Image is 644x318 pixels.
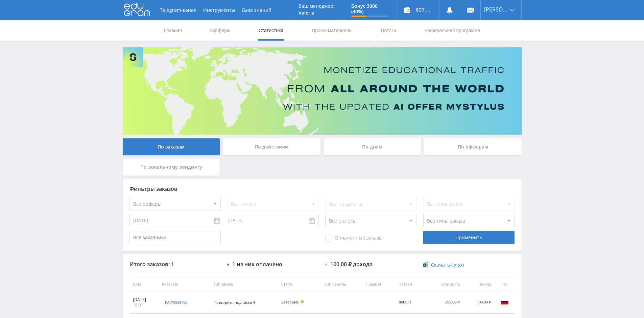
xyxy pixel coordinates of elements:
th: № заказа [159,277,210,292]
th: Потоки [395,277,425,292]
span: Подтвержден [301,300,304,303]
span: Повторная подписка 4 [214,300,255,305]
div: По локальному лендингу [123,159,220,176]
div: default [399,300,422,304]
div: По действиям [223,138,320,155]
input: Все заказчики [129,231,221,244]
a: Промо-материалы [311,20,353,41]
div: 100,00 ₽ дохода [330,261,373,267]
div: Фильтры заказов [129,186,515,192]
img: Banner [123,47,522,135]
a: Потоки [380,20,397,41]
th: Предмет [362,277,395,292]
div: По дням [324,138,421,155]
p: Valeria [299,10,335,16]
div: 1 из них оплачено [232,261,282,267]
th: Тип работы [321,277,362,292]
td: 399,00 ₽ [425,292,463,313]
a: Скачать (.xlsx) [423,262,464,268]
span: Оплаченные заказы [325,235,383,242]
span: Завершён [281,299,300,304]
div: [DATE] [133,297,156,302]
img: xlsx [423,261,429,268]
th: Гео [495,277,515,292]
span: [PERSON_NAME] [484,7,508,12]
div: Применить [423,231,515,244]
th: Дата [129,277,159,292]
div: По заказам [123,138,220,155]
th: Стоимость [425,277,463,292]
img: rus.png [501,298,509,306]
a: Главная [163,20,183,41]
div: 18:01 [133,302,156,308]
p: Бонус 3000 (40%) [351,3,388,14]
div: По офферам [424,138,522,155]
a: Реферальная программа [424,20,481,41]
a: Офферы [210,20,231,41]
div: Итого заказов: 1 [129,261,221,267]
p: Ваш менеджер: [299,3,335,9]
th: Статус [278,277,321,292]
th: Доход [463,277,495,292]
th: Тип заказа [210,277,278,292]
td: 100,00 ₽ [463,292,495,313]
span: Скачать (.xlsx) [431,262,464,268]
a: Статистика [258,20,284,41]
div: kai#9559752 [165,300,187,305]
